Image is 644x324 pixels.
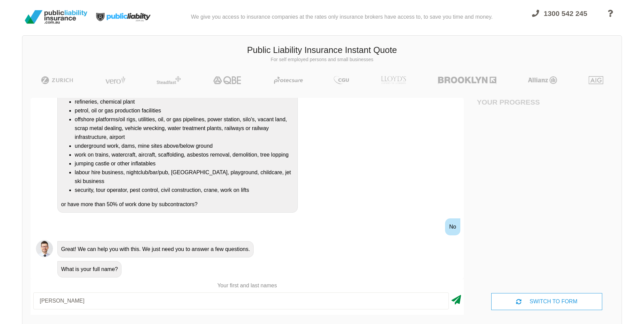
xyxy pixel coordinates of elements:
div: Do you undertake any work on or operate a business that is/has a: or have more than 50% of work d... [57,85,298,213]
h3: Public Liability Insurance Instant Quote [27,44,617,56]
img: Chatbot | PLI [36,240,53,257]
img: Protecsure | Public Liability Insurance [271,76,306,84]
p: For self employed persons and small businesses [27,56,617,63]
li: security, tour operator, pest control, civil construction, crane, work on lifts [75,186,294,195]
img: AIG | Public Liability Insurance [586,76,606,84]
p: Your first and last names [31,282,464,289]
img: Brooklyn | Public Liability Insurance [435,76,499,84]
li: offshore platforms/oil rigs, utilities, oil, or gas pipelines, power station, silo's, vacant land... [75,115,294,142]
span: 1300 542 245 [544,10,587,17]
div: We give you access to insurance companies at the rates only insurance brokers have access to, to ... [191,3,493,31]
li: jumping castle or other inflatables [75,159,294,168]
h4: Your Progress [477,98,547,106]
li: underground work, dams, mine sites above/below ground [75,142,294,150]
img: Steadfast | Public Liability Insurance [154,76,184,84]
li: petrol, oil or gas production facilities [75,106,294,115]
div: What is your full name? [57,261,122,277]
img: LLOYD's | Public Liability Insurance [377,76,410,84]
img: Allianz | Public Liability Insurance [525,76,560,84]
li: labour hire business, nightclub/bar/pub, [GEOGRAPHIC_DATA], playground, childcare, jet ski business [75,168,294,186]
img: Public Liability Insurance [22,7,90,26]
img: Vero | Public Liability Insurance [102,76,128,84]
li: refineries, chemical plant [75,97,294,106]
div: Great! We can help you with this. We just need you to answer a few questions. [57,241,254,257]
img: Zurich | Public Liability Insurance [38,76,76,84]
div: No [445,218,460,235]
div: SWITCH TO FORM [491,293,602,310]
li: work on trains, watercraft, aircraft, scaffolding, asbestos removal, demolition, tree lopping [75,150,294,159]
a: 1300 542 245 [526,5,593,31]
img: Public Liability Insurance Light [90,3,158,31]
input: Your first and last names [33,292,449,309]
img: CGU | Public Liability Insurance [331,76,351,84]
img: QBE | Public Liability Insurance [209,76,246,84]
